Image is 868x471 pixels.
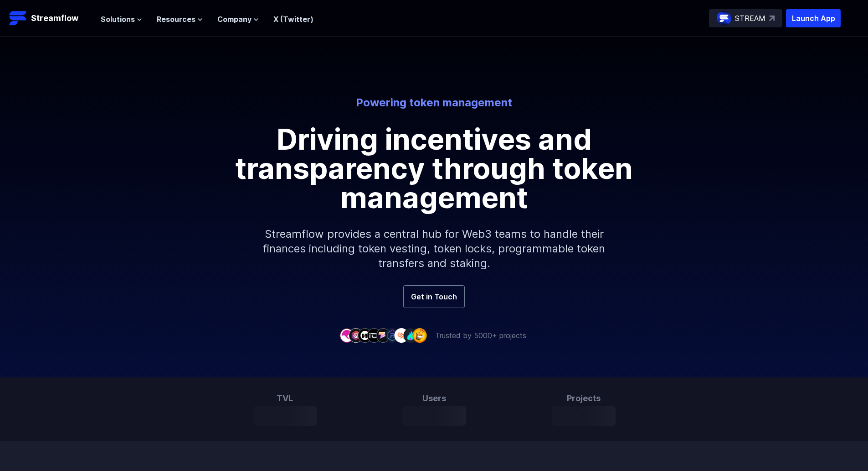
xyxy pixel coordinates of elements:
[403,285,465,308] a: Get in Touch
[101,14,135,25] span: Solutions
[403,328,418,342] img: company-8
[217,14,252,25] span: Company
[786,9,841,27] button: Launch App
[735,13,765,24] p: STREAM
[709,9,782,27] a: STREAM
[101,14,142,25] button: Solutions
[217,14,259,25] button: Company
[394,328,409,342] img: company-7
[229,125,639,212] h1: Driving incentives and transparency through token management
[367,328,381,342] img: company-4
[717,11,731,26] img: streamflow-logo-circle.png
[253,392,317,405] h3: TVL
[402,392,466,405] h3: Users
[182,95,687,110] p: Powering token management
[31,12,78,25] p: Streamflow
[157,14,195,25] span: Resources
[339,328,354,342] img: company-1
[349,328,363,342] img: company-2
[385,328,400,342] img: company-6
[9,9,92,27] a: Streamflow
[412,328,427,342] img: company-9
[358,328,372,342] img: company-3
[9,9,27,27] img: Streamflow Logo
[238,212,630,285] p: Streamflow provides a central hub for Web3 teams to handle their finances including token vesting...
[376,328,390,342] img: company-5
[157,14,203,25] button: Resources
[273,15,313,24] a: X (Twitter)
[552,392,616,405] h3: Projects
[769,16,775,21] img: top-right-arrow.svg
[435,330,526,341] p: Trusted by 5000+ projects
